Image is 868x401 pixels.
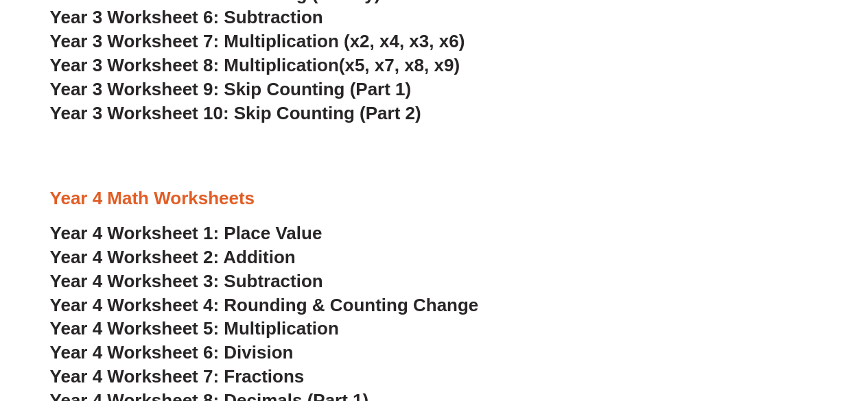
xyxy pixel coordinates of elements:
a: Year 3 Worksheet 10: Skip Counting (Part 2) [50,103,421,123]
iframe: Chat Widget [640,246,868,401]
a: Year 4 Worksheet 7: Fractions [50,366,305,387]
a: Year 4 Worksheet 4: Rounding & Counting Change [50,295,479,315]
a: Year 4 Worksheet 6: Division [50,342,294,363]
a: Year 4 Worksheet 3: Subtraction [50,271,323,291]
h3: Year 4 Math Worksheets [50,187,819,210]
a: Year 3 Worksheet 7: Multiplication (x2, x4, x3, x6) [50,31,465,51]
a: Year 3 Worksheet 9: Skip Counting (Part 1) [50,79,412,99]
a: Year 4 Worksheet 5: Multiplication [50,318,339,339]
span: Year 3 Worksheet 8: Multiplication [50,55,339,75]
a: Year 3 Worksheet 6: Subtraction [50,7,323,27]
a: Year 4 Worksheet 2: Addition [50,247,296,267]
a: Year 3 Worksheet 8: Multiplication(x5, x7, x8, x9) [50,55,460,75]
a: Year 4 Worksheet 1: Place Value [50,223,322,243]
span: (x5, x7, x8, x9) [339,55,460,75]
